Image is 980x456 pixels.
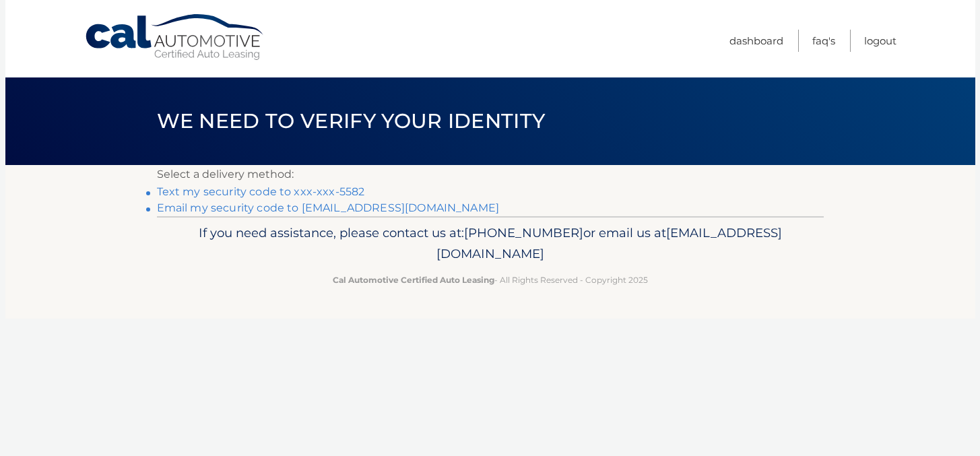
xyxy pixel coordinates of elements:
a: FAQ's [812,30,835,52]
a: Cal Automotive [84,13,266,61]
a: Text my security code to xxx-xxx-5582 [157,185,365,198]
a: Logout [864,30,896,52]
a: Dashboard [729,30,783,52]
a: Email my security code to [EMAIL_ADDRESS][DOMAIN_NAME] [157,201,500,214]
strong: Cal Automotive Certified Auto Leasing [333,275,494,285]
span: We need to verify your identity [157,108,546,133]
p: - All Rights Reserved - Copyright 2025 [166,273,815,287]
p: Select a delivery method: [157,165,824,184]
span: [PHONE_NUMBER] [464,225,583,240]
p: If you need assistance, please contact us at: or email us at [166,222,815,265]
